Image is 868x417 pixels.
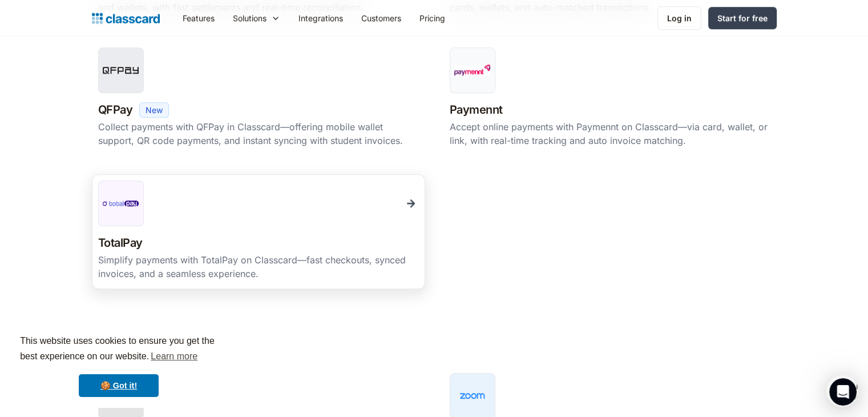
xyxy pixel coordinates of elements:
div: Need help? [12,10,172,19]
div: The team typically replies in under 10m [12,19,172,31]
iframe: Intercom live chat discovery launcher [826,375,858,407]
div: Solutions [224,5,289,31]
a: Log in [657,6,701,30]
img: TotalPay [103,201,139,206]
a: Integrations [289,5,352,31]
h3: TotalPay [98,233,143,253]
div: cookieconsent [9,323,228,408]
a: Customers [352,5,410,31]
a: Features [173,5,224,31]
img: QFPay [103,67,139,74]
div: Solutions [233,12,267,24]
a: Start for free [708,7,777,29]
h3: Paymennt [450,100,503,120]
a: TotalPayTotalPaySimplify payments with TotalPay on Classcard—fast checkouts, synced invoices, and... [92,174,425,289]
div: Simplify payments with TotalPay on Classcard—fast checkouts, synced invoices, and a seamless expe... [98,253,419,280]
h3: QFPay [98,100,133,120]
div: New [146,104,163,116]
div: Log in [667,12,692,24]
div: Start for free [717,12,768,24]
span: This website uses cookies to ensure you get the best experience on our website. [20,334,217,365]
a: home [92,10,160,26]
img: Zoom [454,387,491,404]
a: learn more about cookies [149,348,199,365]
iframe: Intercom live chat [829,378,857,406]
img: Paymennt [454,65,491,75]
div: Collect payments with QFPay in Classcard—offering mobile wallet support, QR code payments, and in... [98,120,419,147]
a: QFPayQFPayNewCollect payments with QFPay in Classcard—offering mobile wallet support, QR code pay... [92,41,425,156]
a: PaymenntPaymenntAccept online payments with Paymennt on Classcard—via card, wallet, or link, with... [443,41,777,156]
a: Pricing [410,5,454,31]
div: Open Intercom Messenger [5,5,205,36]
a: dismiss cookie message [79,374,159,397]
div: Accept online payments with Paymennt on Classcard—via card, wallet, or link, with real-time track... [450,120,770,147]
